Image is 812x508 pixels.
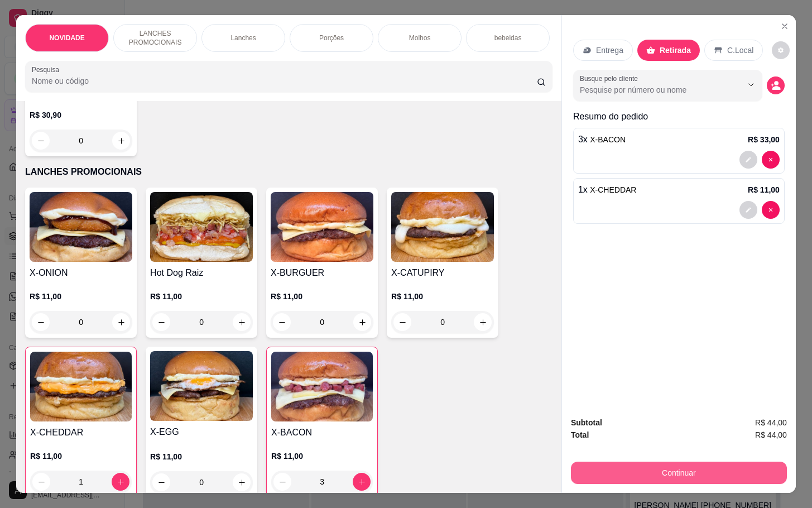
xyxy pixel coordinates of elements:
p: Resumo do pedido [573,110,785,123]
h4: X-CHEDDAR [30,426,132,439]
p: Retirada [660,45,691,56]
img: product-image [271,192,373,262]
span: X-BACON [590,135,626,144]
label: Busque pelo cliente [580,74,642,83]
h4: X-ONION [30,266,132,280]
h4: X-BURGUER [271,266,373,280]
input: Pesquisa [32,75,537,87]
p: 1 x [578,183,637,197]
button: decrease-product-quantity [739,151,757,169]
p: R$ 33,00 [748,134,780,145]
p: Lanches [230,33,256,42]
label: Pesquisa [32,65,63,74]
p: R$ 11,00 [150,451,253,462]
p: R$ 11,00 [150,291,253,302]
p: R$ 11,00 [30,451,132,462]
img: product-image [150,192,253,262]
button: decrease-product-quantity [772,41,790,59]
button: decrease-product-quantity [762,151,780,169]
strong: Total [571,430,589,439]
img: product-image [271,352,373,421]
strong: Subtotal [571,418,602,427]
span: X-CHEDDAR [590,185,636,194]
p: R$ 11,00 [271,451,373,462]
button: decrease-product-quantity [767,76,785,94]
p: LANCHES PROMOCIONAIS [25,165,552,179]
p: NOVIDADE [49,33,84,42]
img: product-image [150,351,253,421]
img: product-image [391,192,494,262]
button: Show suggestions [742,76,760,94]
p: Molhos [409,33,431,42]
button: Close [776,17,794,35]
p: R$ 11,00 [271,291,373,302]
img: product-image [30,192,132,262]
p: bebeidas [494,33,522,42]
button: decrease-product-quantity [32,132,50,150]
button: decrease-product-quantity [762,201,780,219]
h4: X-BACON [271,426,373,439]
p: R$ 30,90 [30,109,132,121]
img: product-image [30,352,132,421]
button: Continuar [571,462,787,484]
p: C.Local [727,45,753,56]
input: Busque pelo cliente [580,84,724,95]
p: Entrega [596,45,623,56]
p: R$ 11,00 [30,291,132,302]
p: R$ 11,00 [391,291,494,302]
p: Porções [319,33,344,42]
span: R$ 44,00 [755,416,787,429]
h4: Hot Dog Raiz [150,266,253,280]
p: 3 x [578,133,626,146]
h4: X-EGG [150,425,253,439]
p: R$ 11,00 [748,184,780,195]
button: increase-product-quantity [112,132,130,150]
button: decrease-product-quantity [739,201,757,219]
span: R$ 44,00 [755,429,787,441]
p: LANCHES PROMOCIONAIS [123,29,188,47]
h4: X-CATUPIRY [391,266,494,280]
